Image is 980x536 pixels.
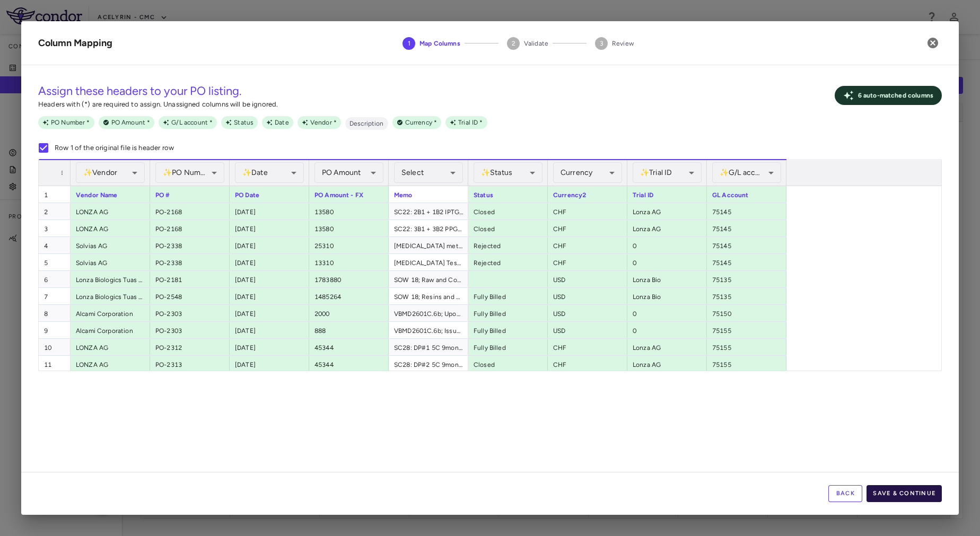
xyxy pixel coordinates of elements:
div: 13580 [309,203,389,219]
div: PO-2338 [150,237,230,253]
div: VBMD2601C.6b; Issuance of 30 Month Stability Report: GMP - Batch #1; Contract Value 888 [389,322,468,338]
div: SC28: DP#1 5C 9months - Execution of drug product stability testing per pull point without Polyso... [389,339,468,355]
div: PO-2338 [150,254,230,270]
span: Vendor * [306,118,341,127]
div: ✨ G/L account [712,162,781,183]
div: Rejected [468,254,548,270]
div: CHF [548,203,627,219]
div: PO-2303 [150,305,230,321]
div: 2000 [309,305,389,321]
div: LONZA AG [71,339,150,355]
div: USD [548,271,627,287]
div: ✨ Trial ID [633,162,702,183]
button: Save & Continue [867,485,942,502]
div: 5 [39,254,71,270]
span: Description [345,119,388,128]
div: SC22: 3B1 + 3B2 PPG2000: 28 samples tested * CHF 485/sample (after 1st sample) [389,220,468,236]
div: Solvias AG [71,254,150,270]
div: 8 [39,305,71,321]
div: CHF [548,237,627,253]
div: [MEDICAL_DATA] Testing [389,254,468,270]
p: Row 1 of the original file is header row [55,143,174,153]
div: [DATE] [230,288,309,304]
div: 13310 [309,254,389,270]
div: CHF [548,220,627,236]
div: Lonza AG [627,220,707,236]
span: G/L account * [167,118,217,127]
div: LONZA AG [71,220,150,236]
div: 75145 [707,237,786,253]
div: Currency [553,162,622,183]
div: 75135 [707,288,786,304]
div: Lonza Biologics Tuas Pte Ltd [71,288,150,304]
div: 4 [39,237,71,253]
div: Lonza AG [627,339,707,355]
div: PO-2181 [150,271,230,287]
div: 7 [39,288,71,304]
div: [DATE] [230,220,309,236]
div: 75145 [707,203,786,219]
div: 75145 [707,220,786,236]
div: PO Amount - FX [309,186,389,203]
div: VBMD2601C.6b; Upon Signature of Change Order #6; Contract Value 2,000 [389,305,468,321]
div: PO-2168 [150,220,230,236]
div: Solvias AG [71,237,150,253]
div: CHF [548,339,627,355]
div: CHF [548,356,627,372]
p: Headers with (*) are required to assign. Unassigned columns will be ignored. [38,100,278,109]
div: Column Mapping [38,36,112,50]
div: SOW 18; Raw and Consumables; Value 1,783,880 [389,271,468,287]
div: Alcami Corporation [71,322,150,338]
div: PO Amount [314,162,383,183]
div: 0 [627,237,707,253]
div: 1485264 [309,288,389,304]
div: USD [548,322,627,338]
h5: Assign these headers to your PO listing. [38,82,278,100]
div: [DATE] [230,271,309,287]
div: PO-2313 [150,356,230,372]
div: ✨ Date [235,162,304,183]
div: 9 [39,322,71,338]
div: [DATE] [230,254,309,270]
div: GL Account [707,186,786,203]
div: Lonza AG [627,356,707,372]
div: [DATE] [230,322,309,338]
div: USD [548,305,627,321]
div: SOW 18; Resins and Membranes; Value 1,485,263.9 [389,288,468,304]
div: 75150 [707,305,786,321]
span: Select [401,168,424,177]
div: Status [468,186,548,203]
div: 888 [309,322,389,338]
div: 25310 [309,237,389,253]
div: 0 [627,254,707,270]
div: Fully Billed [468,305,548,321]
div: Lonza Biologics Tuas Pte Ltd [71,271,150,287]
div: Lonza AG [627,203,707,219]
div: PO # [150,186,230,203]
div: 0 [627,305,707,321]
p: 6 auto- matched column s [858,91,933,100]
div: 13580 [309,220,389,236]
div: LONZA AG [71,203,150,219]
div: [DATE] [230,237,309,253]
text: 1 [408,40,410,47]
div: CHF [548,254,627,270]
div: Fully Billed [468,322,548,338]
div: [DATE] [230,305,309,321]
span: PO Amount * [107,118,155,127]
div: ✨ Status [474,162,542,183]
div: 75135 [707,271,786,287]
span: Status [230,118,258,127]
div: 6 [39,271,71,287]
button: Map Columns [394,24,469,63]
div: PO-2548 [150,288,230,304]
div: Memo [389,186,468,203]
div: 75155 [707,339,786,355]
div: 75145 [707,254,786,270]
div: Closed [468,220,548,236]
div: SC22: 2B1 + 1B2 IPTG: 28samples tested * CHF 485/sample (after 1st sample) [389,203,468,219]
div: 45344 [309,339,389,355]
div: PO-2303 [150,322,230,338]
span: Map Columns [419,39,460,48]
div: Fully Billed [468,339,548,355]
